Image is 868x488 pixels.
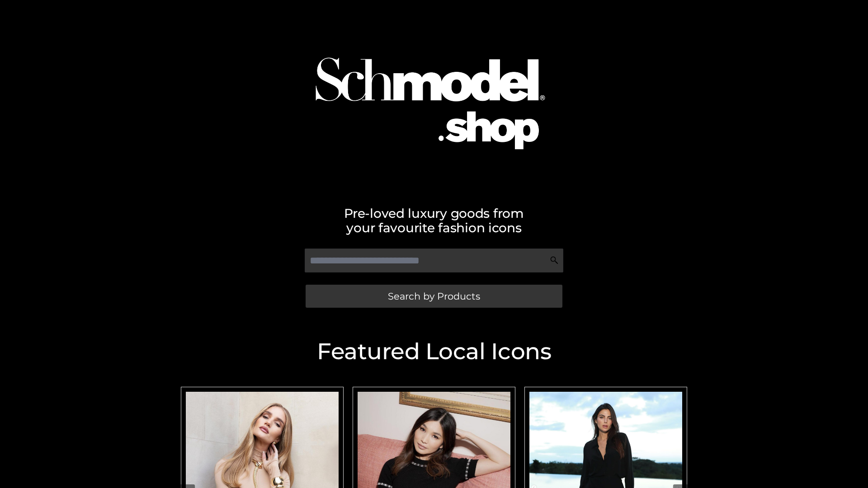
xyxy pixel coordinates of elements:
h2: Featured Local Icons​ [176,340,692,363]
img: Search Icon [550,256,559,265]
h2: Pre-loved luxury goods from your favourite fashion icons [176,206,692,235]
span: Search by Products [388,291,480,301]
a: Search by Products [306,285,562,308]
